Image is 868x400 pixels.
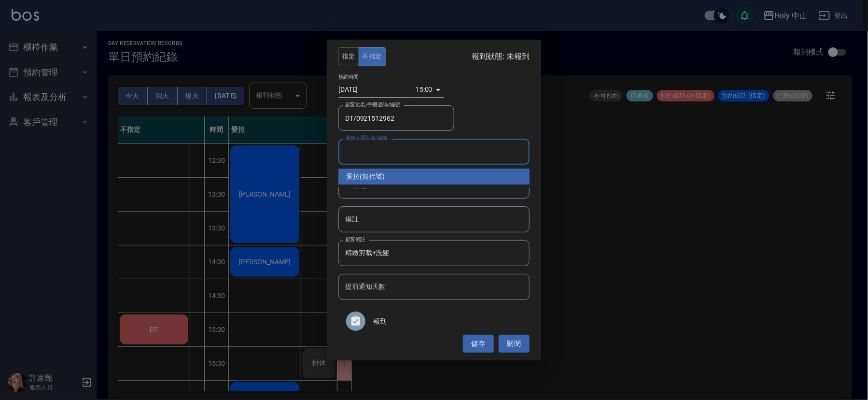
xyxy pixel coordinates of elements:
[338,47,359,66] button: 指定
[345,134,388,142] label: 服務人員姓名/編號
[463,335,494,353] button: 儲存
[416,82,433,98] div: 15:00
[359,47,386,66] button: 不指定
[338,73,359,81] label: 預約時間
[338,82,416,98] input: Choose date, selected date is 2025-08-18
[345,101,400,108] label: 顧客姓名/手機號碼/編號
[472,52,530,62] p: 報到狀態: 未報到
[338,169,530,185] div: (無代號)
[345,236,365,243] label: 顧客備註
[373,316,522,327] span: 報到
[338,308,530,335] div: 報到
[499,335,530,353] button: 關閉
[346,171,360,182] span: 愛拉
